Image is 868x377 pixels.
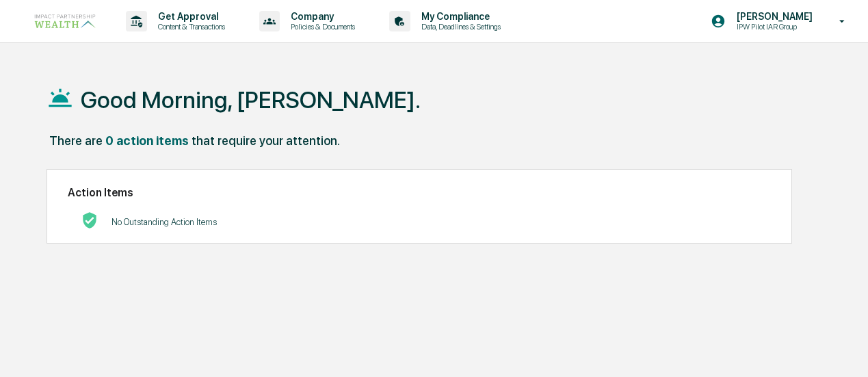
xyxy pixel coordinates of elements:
[726,11,819,22] p: [PERSON_NAME]
[280,11,362,22] p: Company
[410,11,508,22] p: My Compliance
[105,133,189,148] div: 0 action items
[49,133,103,148] div: There are
[280,22,362,31] p: Policies & Documents
[147,22,232,31] p: Content & Transactions
[68,186,771,199] h2: Action Items
[147,11,232,22] p: Get Approval
[192,133,340,148] div: that require your attention.
[33,12,98,30] img: logo
[111,217,217,227] p: No Outstanding Action Items
[726,22,819,31] p: IPW Pilot IAR Group
[81,212,98,229] img: No Actions logo
[410,22,508,31] p: Data, Deadlines & Settings
[81,86,421,114] h1: Good Morning, [PERSON_NAME].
